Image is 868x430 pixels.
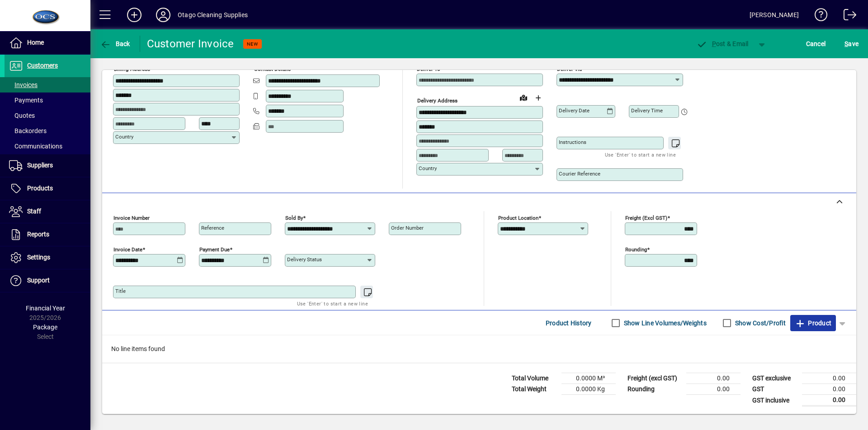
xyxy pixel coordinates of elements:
[5,269,90,292] a: Support
[147,37,234,51] div: Customer Invoice
[5,246,90,269] a: Settings
[559,171,600,177] mat-label: Courier Reference
[27,277,50,284] span: Support
[625,215,667,221] mat-label: Freight (excl GST)
[5,92,90,108] a: Payments
[9,81,38,88] span: Invoices
[631,107,663,114] mat-label: Delivery time
[9,127,47,134] span: Backorders
[27,62,58,69] span: Customers
[5,200,90,223] a: Staff
[733,319,786,328] label: Show Cost/Profit
[844,40,848,47] span: S
[5,123,90,139] a: Backorders
[498,215,538,221] mat-label: Product location
[100,40,130,47] span: Back
[546,316,592,330] span: Product History
[27,208,41,215] span: Staff
[113,215,150,221] mat-label: Invoice number
[808,2,828,31] a: Knowledge Base
[795,316,831,330] span: Product
[531,91,545,105] button: Choose address
[115,288,126,294] mat-label: Title
[844,37,859,51] span: ave
[90,36,140,52] app-page-header-button: Back
[27,254,50,261] span: Settings
[27,185,53,192] span: Products
[750,8,799,22] div: [PERSON_NAME]
[559,107,590,114] mat-label: Delivery date
[5,154,90,177] a: Suppliers
[559,139,586,145] mat-label: Instructions
[285,215,303,221] mat-label: Sold by
[712,40,716,47] span: P
[802,373,856,384] td: 0.00
[98,36,132,52] button: Back
[27,231,49,238] span: Reports
[5,32,90,54] a: Home
[802,395,856,406] td: 0.00
[391,225,424,231] mat-label: Order number
[102,335,856,363] div: No line items found
[837,2,857,31] a: Logout
[748,384,802,395] td: GST
[213,59,227,73] a: View on map
[178,8,248,22] div: Otago Cleaning Supplies
[247,41,258,47] span: NEW
[748,373,802,384] td: GST exclusive
[561,384,616,395] td: 0.0000 Kg
[561,373,616,384] td: 0.0000 M³
[5,139,90,154] a: Communications
[748,395,802,406] td: GST inclusive
[5,108,90,123] a: Quotes
[686,373,741,384] td: 0.00
[625,246,647,253] mat-label: Rounding
[120,7,149,23] button: Add
[542,315,595,331] button: Product History
[507,373,561,384] td: Total Volume
[419,165,437,171] mat-label: Country
[199,246,230,253] mat-label: Payment due
[149,7,178,23] button: Profile
[9,143,62,150] span: Communications
[804,36,828,52] button: Cancel
[33,324,57,331] span: Package
[842,36,861,52] button: Save
[113,246,142,253] mat-label: Invoice date
[5,177,90,200] a: Products
[297,298,368,309] mat-hint: Use 'Enter' to start a new line
[516,90,531,105] a: View on map
[790,315,836,331] button: Product
[227,59,242,74] button: Copy to Delivery address
[5,223,90,246] a: Reports
[806,37,826,51] span: Cancel
[27,39,44,46] span: Home
[201,225,224,231] mat-label: Reference
[115,134,133,140] mat-label: Country
[686,384,741,395] td: 0.00
[26,305,65,312] span: Financial Year
[692,36,753,52] button: Post & Email
[623,373,686,384] td: Freight (excl GST)
[696,40,749,47] span: ost & Email
[507,384,561,395] td: Total Weight
[605,149,676,160] mat-hint: Use 'Enter' to start a new line
[9,112,35,119] span: Quotes
[287,256,322,263] mat-label: Delivery status
[802,384,856,395] td: 0.00
[623,384,686,395] td: Rounding
[9,97,43,104] span: Payments
[622,319,707,328] label: Show Line Volumes/Weights
[27,162,53,169] span: Suppliers
[5,77,90,92] a: Invoices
